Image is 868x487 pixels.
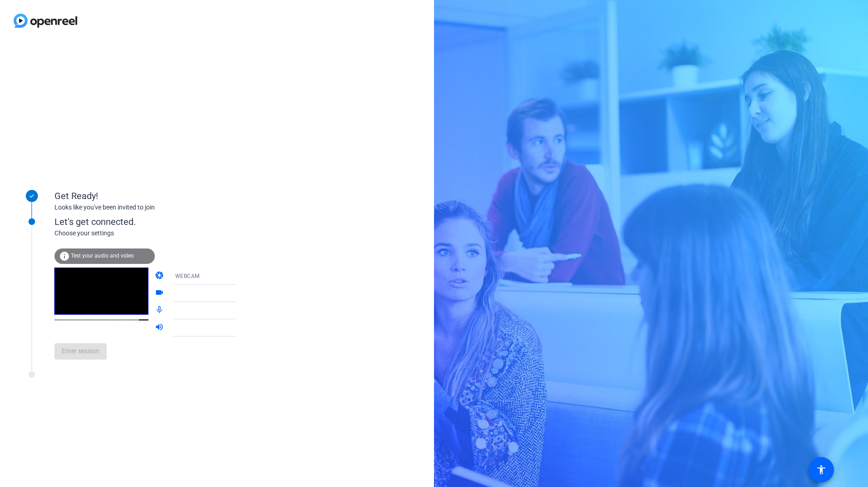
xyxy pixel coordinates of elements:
[54,215,255,229] div: Let's get connected.
[155,288,166,299] mat-icon: videocam
[54,229,255,238] div: Choose your settings
[54,189,236,203] div: Get Ready!
[155,271,166,282] mat-icon: camera
[71,253,134,259] span: Test your audio and video
[175,273,200,279] span: WEBCAM
[155,305,166,316] mat-icon: mic_none
[155,322,166,333] mat-icon: volume_up
[816,464,827,475] mat-icon: accessibility
[59,251,70,262] mat-icon: info
[54,203,236,212] div: Looks like you've been invited to join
